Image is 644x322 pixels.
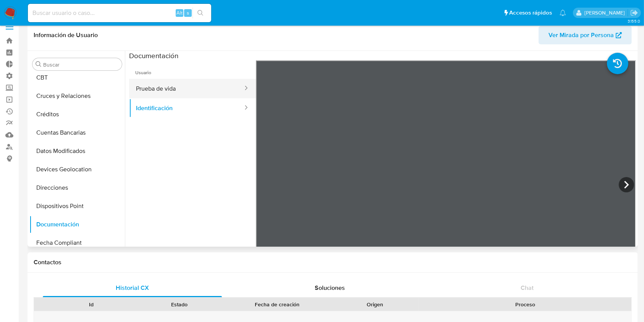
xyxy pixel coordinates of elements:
div: Fecha de creación [229,301,325,308]
div: Id [53,301,130,308]
input: Buscar [43,61,119,68]
button: Direcciones [29,179,125,197]
h1: Contactos [34,259,632,266]
div: Estado [141,301,218,308]
input: Buscar usuario o caso... [28,8,211,18]
button: Dispositivos Point [29,197,125,215]
span: Alt [176,9,183,16]
button: Buscar [36,61,42,67]
h1: Información de Usuario [34,31,98,39]
span: Accesos rápidos [509,9,552,17]
button: Cuentas Bancarias [29,124,125,142]
button: CBT [29,68,125,87]
span: 3.155.0 [628,18,640,24]
button: Devices Geolocation [29,160,125,179]
button: Fecha Compliant [29,234,125,252]
div: Proceso [424,301,626,308]
p: agustin.duran@mercadolibre.com [584,9,628,16]
a: Notificaciones [560,10,566,16]
span: Historial CX [116,283,149,292]
span: Soluciones [315,283,345,292]
a: Salir [630,9,638,17]
span: s [187,9,189,16]
button: Documentación [29,215,125,234]
button: Créditos [29,105,125,124]
span: Chat [521,283,534,292]
button: Datos Modificados [29,142,125,160]
button: Cruces y Relaciones [29,87,125,105]
button: Ver Mirada por Persona [539,26,632,44]
button: search-icon [193,8,208,18]
span: Ver Mirada por Persona [549,26,614,44]
div: Origen [336,301,414,308]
